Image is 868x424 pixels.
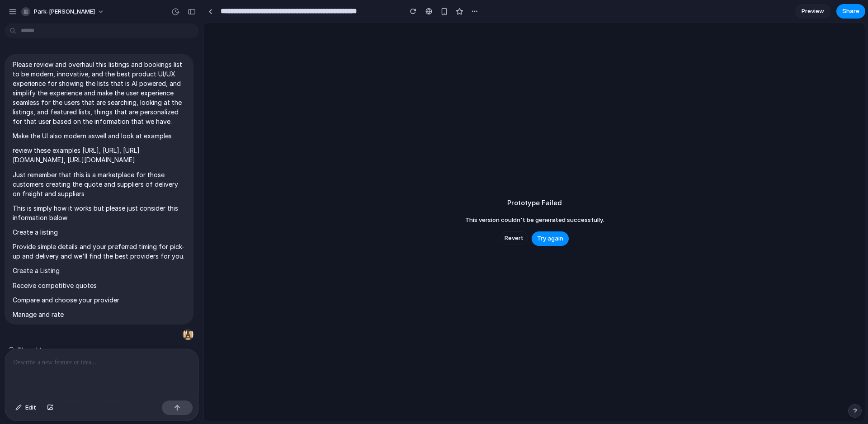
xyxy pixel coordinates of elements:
[13,242,185,261] p: Provide simple details and your preferred timing for pick-up and delivery and we'll find the best...
[842,7,859,16] span: Share
[13,60,185,126] p: Please review and overhaul this listings and bookings list to be modern, innovative, and the best...
[13,170,185,198] p: Just remember that this is a marketplace for those customers creating the quote and suppliers of ...
[13,227,185,237] p: Create a listing
[25,403,36,412] span: Edit
[34,7,95,16] span: park-[PERSON_NAME]
[13,281,185,290] p: Receive competitive quotes
[13,266,185,275] p: Create a Listing
[11,400,41,415] button: Edit
[532,231,569,246] button: Try again
[13,203,185,222] p: This is simply how it works but please just consider this information below
[537,234,563,243] span: Try again
[795,4,831,19] a: Preview
[13,295,185,305] p: Compare and choose your provider
[505,234,524,243] span: Revert
[18,5,109,19] button: park-[PERSON_NAME]
[13,310,185,319] p: Manage and rate
[13,131,185,141] p: Make the UI also modern aswell and look at examples
[836,4,865,19] button: Share
[465,216,604,225] span: This version couldn't be generated successfully.
[500,231,528,245] button: Revert
[507,198,562,208] h2: Prototype Failed
[802,7,824,16] span: Preview
[13,146,185,165] p: review these examples [URL], [URL], [URL][DOMAIN_NAME], [URL][DOMAIN_NAME]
